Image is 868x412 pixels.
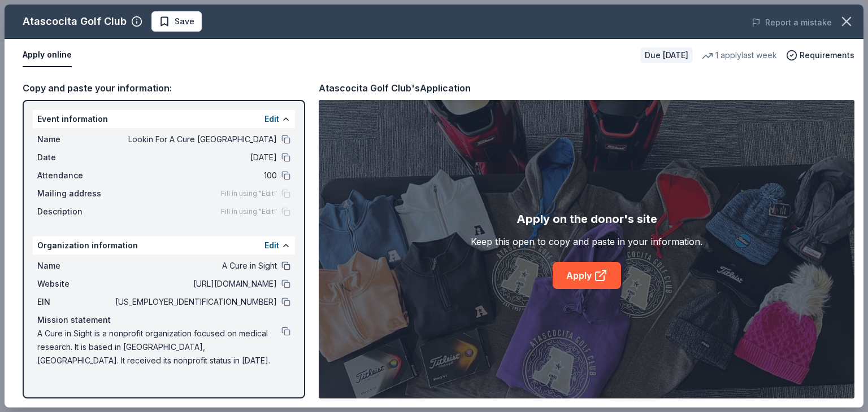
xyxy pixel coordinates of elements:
[113,133,277,146] span: Lookin For A Cure [GEOGRAPHIC_DATA]
[23,43,72,67] button: Apply online
[37,133,113,146] span: Name
[640,47,693,63] div: Due [DATE]
[37,169,113,182] span: Attendance
[113,151,277,164] span: [DATE]
[113,259,277,273] span: A Cure in Sight
[23,12,127,30] div: Atascocita Golf Club
[175,15,194,28] span: Save
[113,295,277,309] span: [US_EMPLOYER_IDENTIFICATION_NUMBER]
[37,205,113,218] span: Description
[37,151,113,164] span: Date
[221,207,277,216] span: Fill in using "Edit"
[37,313,290,327] div: Mission statement
[37,277,113,291] span: Website
[800,49,854,62] span: Requirements
[264,239,279,252] button: Edit
[702,49,777,62] div: 1 apply last week
[264,112,279,126] button: Edit
[33,110,295,128] div: Event information
[37,187,113,200] span: Mailing address
[37,295,113,309] span: EIN
[553,262,621,289] a: Apply
[37,327,281,367] span: A Cure in Sight is a nonprofit organization focused on medical research. It is based in [GEOGRAPH...
[23,81,305,95] div: Copy and paste your information:
[37,259,113,273] span: Name
[786,49,854,62] button: Requirements
[151,11,202,32] button: Save
[752,16,832,29] button: Report a mistake
[113,169,277,182] span: 100
[471,235,702,248] div: Keep this open to copy and paste in your information.
[517,210,657,228] div: Apply on the donor's site
[33,236,295,255] div: Organization information
[319,81,471,95] div: Atascocita Golf Club's Application
[221,189,277,198] span: Fill in using "Edit"
[113,277,277,291] span: [URL][DOMAIN_NAME]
